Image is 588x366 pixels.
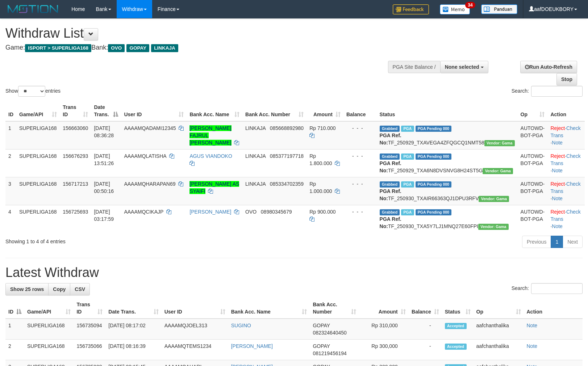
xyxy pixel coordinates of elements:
[377,149,518,177] td: TF_250929_TXA6N8DVSNVG8H24ST5G
[551,236,563,248] a: 1
[162,319,228,340] td: AAAAMQJOEL313
[442,298,474,319] th: Status: activate to sort column ascending
[270,125,304,131] span: Copy 085668892980 to clipboard
[105,319,161,340] td: [DATE] 08:17:02
[445,64,479,70] span: None selected
[483,168,513,174] span: Vendor URL: https://trx31.1velocity.biz
[5,283,49,295] a: Show 25 rows
[416,126,452,132] span: PGA Pending
[380,132,401,146] b: PGA Ref. No:
[10,286,44,292] span: Show 25 rows
[189,181,239,194] a: [PERSON_NAME] AS SYAIFI
[94,209,114,222] span: [DATE] 03:17:59
[346,180,374,188] div: - - -
[94,153,114,166] span: [DATE] 13:51:26
[359,298,409,319] th: Amount: activate to sort column ascending
[313,350,346,356] span: Copy 081219456194 to clipboard
[409,298,442,319] th: Balance: activate to sort column ascending
[440,61,488,73] button: None selected
[53,286,66,292] span: Copy
[552,195,563,201] a: Note
[550,209,565,215] a: Reject
[5,298,24,319] th: ID: activate to sort column descending
[552,168,563,173] a: Note
[18,86,45,97] select: Showentries
[380,216,401,229] b: PGA Ref. No:
[550,181,565,187] a: Reject
[5,4,61,14] img: MOTION_logo.png
[550,153,580,166] a: Check Trans
[5,149,16,177] td: 2
[550,153,565,159] a: Reject
[474,298,524,319] th: Op: activate to sort column ascending
[124,125,176,131] span: AAAAMQADAMI12345
[231,323,251,328] a: SUGINO
[346,208,374,215] div: - - -
[518,149,548,177] td: AUTOWD-BOT-PGA
[124,153,166,159] span: AAAAMQLATISHA
[377,205,518,233] td: TF_250930_TXA5Y7LJ1MNQ27E60FPI
[5,265,583,280] h1: Latest Withdraw
[524,298,583,319] th: Action
[527,343,538,349] a: Note
[151,44,178,52] span: LINKAJA
[440,4,470,14] img: Button%20Memo.svg
[63,125,88,131] span: 156663060
[5,235,239,245] div: Showing 1 to 4 of 4 entries
[377,177,518,205] td: TF_250930_TXAIR66363QJ1DPU3RFV
[518,177,548,205] td: AUTOWD-BOT-PGA
[518,205,548,233] td: AUTOWD-BOT-PGA
[380,126,400,132] span: Grabbed
[343,101,377,121] th: Balance
[48,283,70,295] a: Copy
[70,283,90,295] a: CSV
[309,181,332,194] span: Rp 1.000.000
[520,61,577,73] a: Run Auto-Refresh
[245,153,266,159] span: LINKAJA
[563,236,583,248] a: Next
[187,101,242,121] th: Bank Acc. Name: activate to sort column ascending
[16,205,60,233] td: SUPERLIGA168
[309,209,335,215] span: Rp 900.000
[346,152,374,160] div: - - -
[479,196,509,202] span: Vendor URL: https://trx31.1velocity.biz
[5,340,24,360] td: 2
[416,209,452,215] span: PGA Pending
[16,101,60,121] th: Game/API: activate to sort column ascending
[309,125,335,131] span: Rp 710.000
[5,205,16,233] td: 4
[380,188,401,201] b: PGA Ref. No:
[388,61,440,73] div: PGA Site Balance /
[231,343,273,349] a: [PERSON_NAME]
[94,125,114,138] span: [DATE] 08:36:28
[380,209,400,215] span: Grabbed
[445,323,467,329] span: Accepted
[121,101,187,121] th: User ID: activate to sort column ascending
[547,149,585,177] td: · ·
[531,283,583,294] input: Search:
[401,153,414,160] span: Marked by aafsoycanthlai
[550,209,580,222] a: Check Trans
[518,121,548,150] td: AUTOWD-BOT-PGA
[465,2,475,8] span: 34
[242,101,306,121] th: Bank Acc. Number: activate to sort column ascending
[24,298,74,319] th: Game/API: activate to sort column ascending
[531,86,583,97] input: Search:
[25,44,91,52] span: ISPORT > SUPERLIGA168
[270,153,304,159] span: Copy 085377197718 to clipboard
[5,86,61,97] label: Show entries
[245,181,266,187] span: LINKAJA
[63,209,88,215] span: 156725693
[105,340,161,360] td: [DATE] 08:16:39
[393,4,429,14] img: Feedback.jpg
[24,340,74,360] td: SUPERLIGA168
[474,340,524,360] td: aafchanthalika
[309,153,332,166] span: Rp 1.800.000
[409,340,442,360] td: -
[556,73,577,85] a: Stop
[124,209,163,215] span: AAAAMQCIKAJP
[16,149,60,177] td: SUPERLIGA168
[481,4,517,14] img: panduan.png
[5,177,16,205] td: 3
[75,286,85,292] span: CSV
